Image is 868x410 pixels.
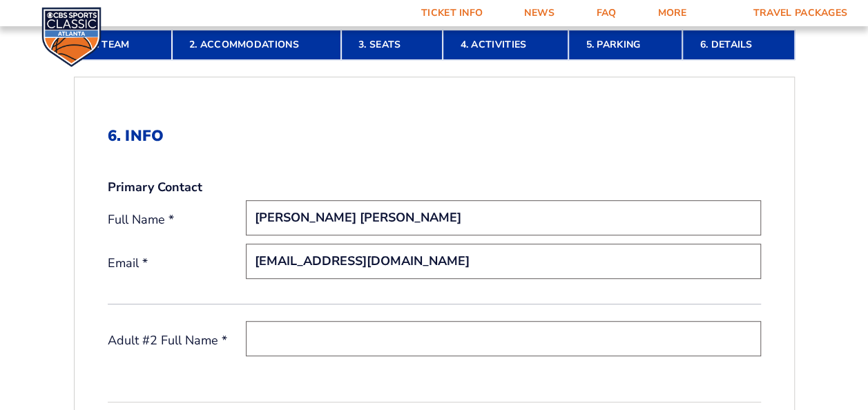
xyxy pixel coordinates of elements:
[108,211,246,228] label: Full Name *
[172,30,341,60] a: 2. Accommodations
[443,30,568,60] a: 4. Activities
[341,30,443,60] a: 3. Seats
[568,30,682,60] a: 5. Parking
[41,7,102,67] img: CBS Sports Classic
[108,255,246,272] label: Email *
[74,30,172,60] a: 1. Team
[108,332,246,349] label: Adult #2 Full Name *
[108,127,761,145] h2: 6. Info
[108,179,202,196] strong: Primary Contact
